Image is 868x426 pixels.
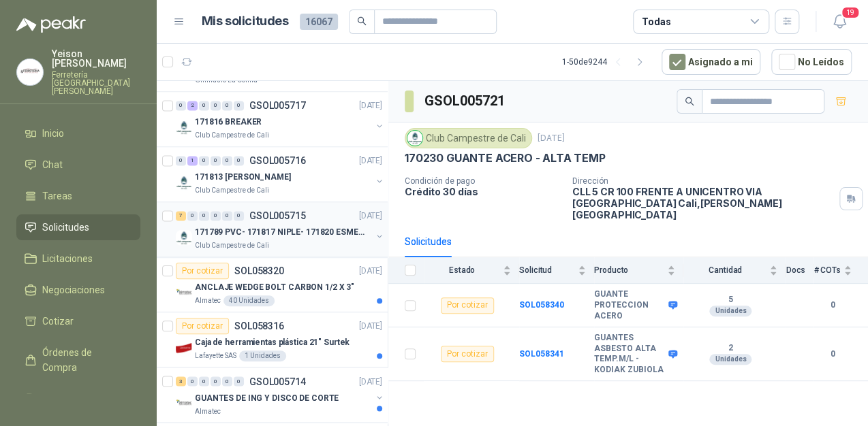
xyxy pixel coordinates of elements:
div: Por cotizar [176,263,229,279]
b: 0 [813,299,852,312]
div: 0 [222,156,232,165]
div: Unidades [709,306,751,316]
span: Solicitud [519,265,575,275]
p: [DATE] [538,132,565,145]
p: Almatec [195,406,221,416]
div: 0 [211,376,221,386]
h1: Mis solicitudes [202,12,289,31]
th: Estado [424,257,519,284]
a: Tareas [16,183,140,209]
a: 7 0 0 0 0 0 GSOL005715[DATE] Company Logo171789 PVC- 171817 NIPLE- 171820 ESMERILClub Campestre d... [176,208,385,251]
div: 0 [199,376,209,386]
span: Chat [42,157,63,172]
p: SOL058320 [234,266,284,276]
p: [DATE] [359,375,382,388]
p: Club Campestre de Cali [195,185,269,196]
div: 1 [187,156,198,165]
p: GUANTES DE ING Y DISCO DE CORTE [195,391,339,404]
div: 0 [199,211,209,220]
div: 0 [234,101,244,110]
span: 19 [841,6,860,19]
div: 1 - 50 de 9244 [562,51,651,73]
a: 0 1 0 0 0 0 GSOL005716[DATE] Company Logo171813 [PERSON_NAME]Club Campestre de Cali [176,152,385,196]
button: No Leídos [771,49,852,75]
a: Licitaciones [16,246,140,272]
div: 40 Unidades [223,295,275,306]
img: Company Logo [17,59,43,85]
div: 0 [211,101,221,110]
img: Company Logo [176,119,192,135]
p: 171789 PVC- 171817 NIPLE- 171820 ESMERIL [195,226,365,239]
span: Licitaciones [42,251,93,266]
div: 3 [176,376,186,386]
p: 170230 GUANTE ACERO - ALTA TEMP [405,151,605,165]
div: Unidades [709,354,751,365]
span: Estado [424,265,500,275]
a: Negociaciones [16,277,140,303]
p: GSOL005717 [249,101,306,110]
p: [DATE] [359,210,382,223]
div: 7 [176,211,186,220]
span: Inicio [42,126,64,141]
button: 19 [827,10,852,34]
div: Solicitudes [405,234,452,249]
a: SOL058340 [519,300,564,310]
b: 5 [683,295,777,306]
div: Club Campestre de Cali [405,128,532,148]
p: [DATE] [359,99,382,112]
div: 1 Unidades [239,350,286,361]
span: Remisiones [42,391,93,406]
div: 0 [234,376,244,386]
p: CLL 5 CR 100 FRENTE A UNICENTRO VIA [GEOGRAPHIC_DATA] Cali , [PERSON_NAME][GEOGRAPHIC_DATA] [572,186,834,220]
p: [DATE] [359,154,382,167]
p: 171813 [PERSON_NAME] [195,171,291,184]
p: GSOL005715 [249,211,306,220]
div: 0 [234,156,244,165]
th: # COTs [813,257,868,284]
span: Solicitudes [42,220,89,235]
p: GSOL005716 [249,156,306,165]
img: Company Logo [176,284,192,301]
a: 0 2 0 0 0 0 GSOL005717[DATE] Company Logo171816 BREAKERClub Campestre de Cali [176,97,385,141]
b: GUANTES ASBESTO ALTA TEMP.M/L - KODIAK ZUBIOLA [594,333,665,375]
p: Ferretería [GEOGRAPHIC_DATA][PERSON_NAME] [52,71,140,95]
a: Por cotizarSOL058316[DATE] Company LogoCaja de herramientas plástica 21" SurtekLafayette SAS1 Uni... [157,312,388,367]
div: Por cotizar [441,346,494,362]
span: Cantidad [683,265,766,275]
span: # COTs [813,265,841,275]
p: GSOL005714 [249,376,306,386]
div: 0 [199,156,209,165]
span: search [685,97,694,106]
p: Dirección [572,176,834,186]
th: Cantidad [683,257,786,284]
p: SOL058316 [234,321,284,331]
span: 16067 [300,14,338,30]
div: 0 [234,211,244,220]
span: Negociaciones [42,282,105,297]
span: Tareas [42,189,72,203]
img: Company Logo [176,340,192,356]
img: Company Logo [176,174,192,191]
div: Por cotizar [176,318,229,334]
p: [DATE] [359,265,382,278]
span: Cotizar [42,314,74,329]
p: Condición de pago [405,176,561,186]
div: 0 [211,156,221,165]
a: Cotizar [16,308,140,334]
div: Todas [642,14,670,29]
img: Company Logo [407,131,422,146]
img: Company Logo [176,395,192,411]
div: 0 [222,101,232,110]
div: 0 [176,101,186,110]
p: Crédito 30 días [405,186,561,197]
a: 3 0 0 0 0 0 GSOL005714[DATE] Company LogoGUANTES DE ING Y DISCO DE CORTEAlmatec [176,373,385,416]
div: 0 [222,376,232,386]
b: 2 [683,343,777,354]
b: GUANTE PROTECCION ACERO [594,289,665,321]
p: Almatec [195,295,221,306]
p: Club Campestre de Cali [195,240,269,251]
a: SOL058341 [519,349,564,359]
span: Órdenes de Compra [42,345,127,375]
